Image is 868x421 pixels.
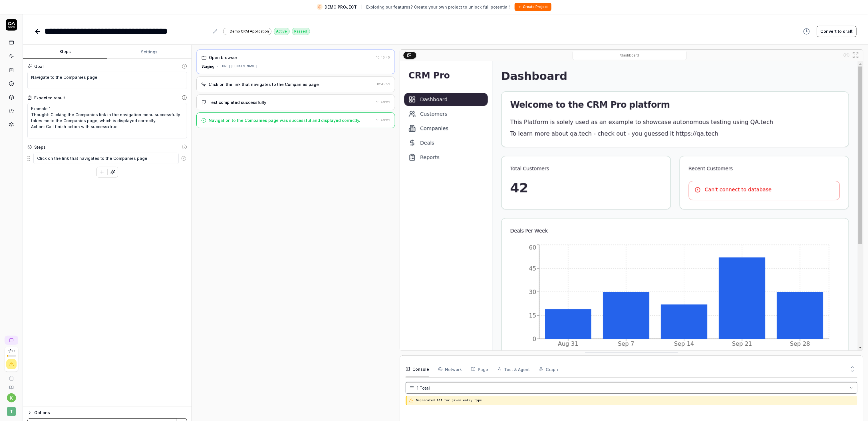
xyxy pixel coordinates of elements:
div: Suggestions [27,152,187,164]
button: Convert to draft [817,26,857,37]
button: Graph [539,361,558,377]
time: 10:45:52 [377,82,390,86]
a: New conversation [5,336,18,345]
div: Test completed successfully [209,99,266,105]
pre: Deprecated API for given entry type. [416,398,855,403]
button: Create Project [515,3,551,11]
button: Options [27,409,187,416]
time: 10:46:02 [376,100,390,104]
button: Steps [23,45,107,59]
button: View version history [800,26,813,37]
img: Screenshot [400,61,863,351]
button: Network [438,361,462,377]
button: T [2,402,20,417]
div: Staging [202,64,214,69]
div: [URL][DOMAIN_NAME] [220,64,257,69]
div: Options [34,409,187,416]
div: Active [274,28,290,35]
button: k [7,393,16,402]
button: Remove step [179,153,189,164]
time: 10:45:45 [376,55,390,59]
div: Passed [292,28,310,35]
button: Open in full screen [851,51,860,60]
span: T [7,407,16,416]
time: 10:46:02 [376,118,390,122]
a: Documentation [2,381,20,390]
a: Book a call with us [2,372,20,381]
a: Demo CRM Application [223,27,271,35]
button: Console [406,361,429,377]
button: Page [471,361,488,377]
span: Exploring our features? Create your own project to unlock full potential! [366,4,510,10]
div: Expected result [34,95,65,101]
div: Navigation to the Companies page was successful and displayed correctly. [209,117,360,123]
div: Open browser [209,55,237,61]
button: Settings [107,45,192,59]
div: Steps [34,144,46,150]
span: DEMO PROJECT [325,4,357,10]
button: Show all interative elements [842,51,851,60]
span: 1 / 10 [8,349,15,353]
button: Test & Agent [497,361,530,377]
div: Goal [34,63,44,69]
span: Demo CRM Application [230,29,269,34]
div: Click on the link that navigates to the Companies page [209,81,319,87]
